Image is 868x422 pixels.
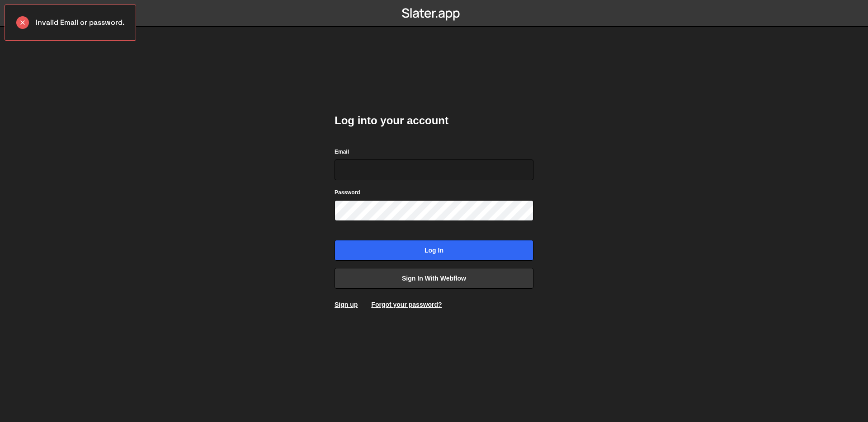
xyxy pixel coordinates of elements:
[371,301,442,308] a: Forgot your password?
[335,268,533,289] a: Sign in with Webflow
[5,5,136,41] div: Invalid Email or password.
[335,240,533,261] input: Log in
[335,301,358,308] a: Sign up
[335,113,533,128] h2: Log into your account
[335,147,349,156] label: Email
[335,188,360,197] label: Password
